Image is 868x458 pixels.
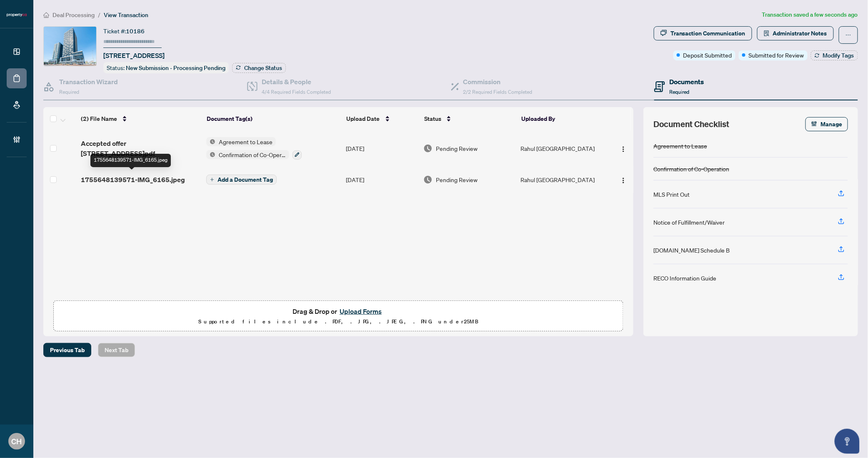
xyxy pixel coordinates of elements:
span: Upload Date [347,114,380,123]
h4: Commission [463,77,533,87]
td: Rahul [GEOGRAPHIC_DATA] [517,130,606,166]
button: Transaction Communication [654,26,752,40]
span: home [43,12,49,18]
div: Notice of Fulfillment/Waiver [653,218,725,227]
span: Agreement to Lease [215,137,276,146]
span: solution [764,30,770,36]
button: Next Tab [98,343,135,357]
span: plus [210,178,214,182]
img: Document Status [423,144,433,153]
div: Confirmation of Co-Operation [653,164,729,173]
span: View Transaction [104,11,148,19]
div: Status: [103,62,229,73]
span: [STREET_ADDRESS] [103,50,165,60]
span: Manage [821,118,843,131]
span: Status [424,114,441,123]
img: Logo [620,177,627,184]
h4: Transaction Wizard [59,77,118,87]
span: Add a Document Tag [218,177,273,183]
h4: Details & People [262,77,331,87]
span: Submitted for Review [749,50,804,60]
span: Administrator Notes [773,27,827,40]
th: Upload Date [343,107,421,130]
span: Drag & Drop orUpload FormsSupported files include .PDF, .JPG, .JPEG, .PNG under25MB [54,301,623,332]
td: [DATE] [343,166,420,193]
span: Drag & Drop or [293,306,384,317]
th: Document Tag(s) [203,107,343,130]
span: Modify Tags [823,53,854,58]
th: (2) File Name [78,107,203,130]
span: Previous Tab [50,343,85,357]
th: Status [421,107,518,130]
span: Pending Review [436,144,478,153]
td: [DATE] [343,130,420,166]
img: Status Icon [206,150,215,159]
span: CH [12,435,22,447]
button: Modify Tags [811,50,858,60]
li: / [98,10,100,20]
div: MLS Print Out [653,190,690,199]
button: Status IconAgreement to LeaseStatus IconConfirmation of Co-Operation [206,137,302,160]
span: (2) File Name [81,114,117,123]
img: Logo [620,146,627,153]
button: Administrator Notes [757,26,834,40]
span: Deal Processing [53,11,95,19]
img: Document Status [423,175,433,184]
span: Required [59,89,79,95]
span: Accepted offer [STREET_ADDRESS]pdf [81,138,200,158]
button: Manage [805,117,848,131]
span: Change Status [244,65,282,71]
span: 2/2 Required Fields Completed [463,89,533,95]
button: Open asap [835,429,860,454]
button: Add a Document Tag [206,175,277,185]
div: Agreement to Lease [653,141,707,150]
button: Previous Tab [43,343,91,357]
th: Uploaded By [518,107,604,130]
img: Status Icon [206,137,215,146]
button: Upload Forms [337,306,384,317]
span: Required [669,89,689,95]
span: New Submission - Processing Pending [126,64,225,72]
button: Add a Document Tag [206,174,277,185]
article: Transaction saved a few seconds ago [762,10,858,20]
div: RECO Information Guide [653,273,716,283]
div: Ticket #: [103,26,145,36]
span: 10186 [126,28,145,35]
td: Rahul [GEOGRAPHIC_DATA] [517,166,606,193]
div: Transaction Communication [670,27,745,40]
span: Pending Review [436,175,478,184]
button: Logo [617,142,630,155]
img: IMG-W12267975_1.jpg [44,27,96,66]
img: logo [7,13,27,18]
div: 1755648139571-IMG_6165.jpeg [90,154,171,167]
div: [DOMAIN_NAME] Schedule B [653,245,730,255]
span: Document Checklist [653,118,729,130]
span: Deposit Submitted [683,50,732,60]
span: ellipsis [845,32,851,38]
button: Change Status [232,63,286,73]
p: Supported files include .PDF, .JPG, .JPEG, .PNG under 25 MB [59,317,618,327]
button: Logo [617,173,630,186]
span: 4/4 Required Fields Completed [262,89,331,95]
span: Confirmation of Co-Operation [215,150,289,159]
span: 1755648139571-IMG_6165.jpeg [81,175,185,185]
h4: Documents [669,77,704,87]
